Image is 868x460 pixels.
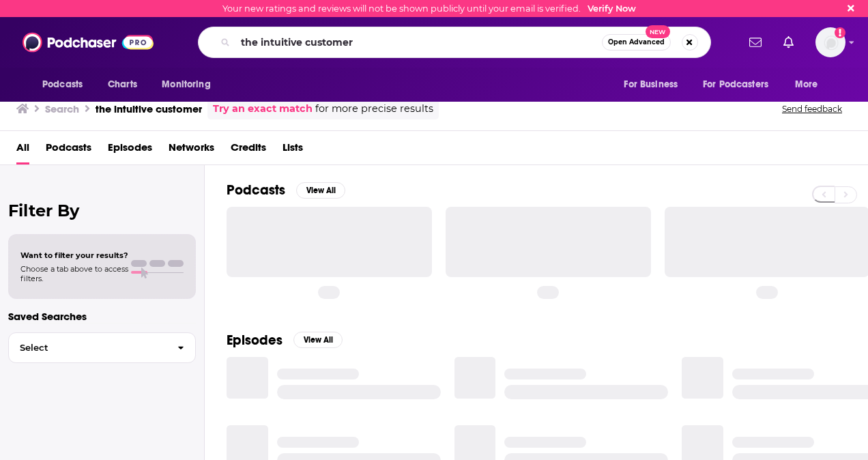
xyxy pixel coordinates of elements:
a: Try an exact match [213,101,313,117]
span: Open Advanced [608,39,665,46]
button: open menu [614,72,695,98]
input: Search podcasts, credits, & more... [235,31,602,53]
h3: the intuitive customer [96,102,202,115]
span: Podcasts [42,75,83,94]
a: Charts [99,72,145,98]
button: open menu [694,72,788,98]
a: All [16,136,29,164]
button: Show profile menu [815,27,845,57]
span: for more precise results [315,101,433,117]
button: Send feedback [778,103,846,115]
h2: Episodes [227,332,283,349]
a: EpisodesView All [227,332,343,349]
h3: Search [45,102,79,115]
span: For Podcasters [703,75,768,94]
h2: Filter By [8,201,196,220]
button: View All [296,182,345,199]
a: Networks [169,136,214,164]
button: open menu [785,72,835,98]
a: Credits [231,136,266,164]
span: Want to filter your results? [20,250,128,260]
a: Show notifications dropdown [778,31,799,54]
span: Choose a tab above to access filters. [20,264,128,283]
img: Podchaser - Follow, Share and Rate Podcasts [23,29,154,55]
svg: Email not verified [835,27,845,38]
p: Saved Searches [8,310,196,323]
a: Podcasts [46,136,91,164]
a: Episodes [108,136,152,164]
span: Select [9,343,167,352]
img: User Profile [815,27,845,57]
span: Logged in as jbarbour [815,27,845,57]
div: Your new ratings and reviews will not be shown publicly until your email is verified. [222,3,636,14]
span: For Business [624,75,678,94]
h2: Podcasts [227,182,285,199]
button: View All [293,332,343,348]
span: More [795,75,818,94]
span: Charts [108,75,137,94]
div: Search podcasts, credits, & more... [198,27,711,58]
button: Select [8,332,196,363]
span: New [646,25,670,38]
button: open menu [33,72,100,98]
button: Open AdvancedNew [602,34,671,51]
a: PodcastsView All [227,182,345,199]
a: Show notifications dropdown [744,31,767,54]
a: Lists [283,136,303,164]
button: open menu [152,72,228,98]
span: Monitoring [162,75,210,94]
a: Verify Now [588,3,636,14]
